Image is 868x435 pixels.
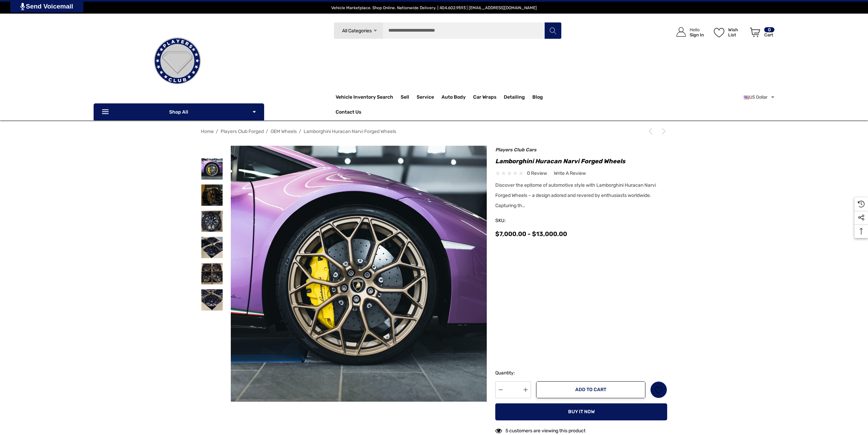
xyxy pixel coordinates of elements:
a: All Categories Icon Arrow Down Icon Arrow Up [334,22,383,39]
img: Lamborghini Huracan Wheels [201,263,223,284]
a: Home [201,129,214,134]
img: Lamborghini Huracan Wheels [201,184,223,206]
p: Sign In [690,32,704,37]
svg: Icon Arrow Down [373,28,378,33]
a: Lamborghini Huracan Narvi Forged Wheels [304,129,396,134]
a: Next [658,128,667,135]
svg: Wish List [655,386,663,394]
svg: Icon Line [101,108,111,116]
p: Hello [690,27,704,32]
svg: Review Your Cart [750,28,760,37]
a: USD [744,90,775,104]
span: $7,000.00 - $13,000.00 [495,230,567,238]
a: Write a Review [554,169,586,178]
a: Car Wraps [473,90,504,104]
span: Vehicle Marketplace. Shop Online. Nationwide Delivery. | 404.602.9593 | [EMAIL_ADDRESS][DOMAIN_NAME] [331,5,537,10]
a: Contact Us [336,109,361,117]
span: Auto Body [441,94,466,102]
a: Cart with 0 items [747,20,775,47]
a: Sign in [669,20,707,44]
a: Previous [647,128,657,135]
svg: Wish List [714,28,724,37]
nav: Breadcrumb [201,126,667,137]
svg: Social Media [858,214,865,221]
p: Wish List [728,27,746,37]
span: Service [417,94,434,102]
span: SKU: [495,216,529,225]
p: Shop All [94,103,264,120]
img: Lamborghini Huracan Wheels [201,211,223,232]
button: Search [544,22,561,39]
img: Lamborghini Huracan Wheels [231,146,487,402]
span: 0 review [527,169,547,178]
svg: Icon User Account [676,27,686,37]
h1: Lamborghini Huracan Narvi Forged Wheels [495,156,667,167]
a: Detailing [504,90,532,104]
div: 5 customers are viewing this product [495,424,585,435]
a: Sell [401,90,417,104]
img: Players Club | Cars For Sale [143,27,211,95]
svg: Top [854,228,868,235]
a: Blog [532,94,543,102]
svg: Recently Viewed [858,201,865,207]
p: Cart [764,32,774,37]
img: Lamborghini Huracan Wheels [201,237,223,258]
span: Sell [401,94,409,102]
a: Wish List [650,381,667,398]
a: Vehicle Inventory Search [336,94,393,102]
a: Players Club Cars [495,147,536,153]
span: Car Wraps [473,94,496,102]
span: Write a Review [554,170,586,177]
img: Lamborghini Huracan Wheels [201,158,223,180]
a: Wish List Wish List [711,20,747,44]
button: Buy it now [495,403,667,420]
a: Players Club Forged [221,129,264,134]
a: OEM Wheels [271,129,297,134]
p: 0 [764,27,774,32]
img: PjwhLS0gR2VuZXJhdG9yOiBHcmF2aXQuaW8gLS0+PHN2ZyB4bWxucz0iaHR0cDovL3d3dy53My5vcmcvMjAwMC9zdmciIHhtb... [20,3,25,10]
button: Add to Cart [536,381,645,398]
img: Lamborghini Huracan Wheels [201,289,223,311]
span: Detailing [504,94,525,102]
span: All Categories [342,28,371,34]
a: Service [417,90,441,104]
svg: Icon Arrow Down [252,110,257,114]
span: Discover the epitome of automotive style with Lamborghini Huracan Narvi Forged Wheels – a design ... [495,182,656,208]
a: Auto Body [441,90,473,104]
label: Quantity: [495,369,531,377]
